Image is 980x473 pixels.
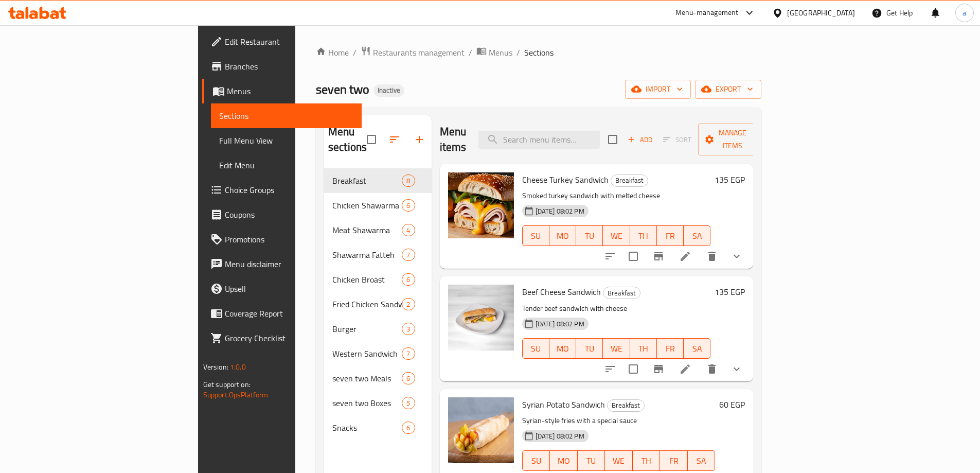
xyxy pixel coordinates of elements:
[657,338,684,359] button: FR
[225,307,353,320] span: Coverage Report
[402,174,415,187] div: items
[332,249,402,261] span: Shawarma Fatteh
[609,453,629,468] span: WE
[211,103,362,128] a: Sections
[402,176,414,186] span: 8
[219,110,353,122] span: Sections
[202,227,362,252] a: Promotions
[324,292,432,317] div: Fried Chicken Sandwich2
[219,159,353,171] span: Edit Menu
[522,284,601,300] span: Beef Cheese Sandwich
[516,46,520,59] li: /
[622,358,644,380] span: Select to update
[230,360,246,374] span: 1.0.0
[554,453,574,468] span: MO
[675,7,739,19] div: Menu-management
[225,233,353,246] span: Promotions
[522,189,711,202] p: Smoked turkey sandwich with melted cheese
[202,301,362,326] a: Coverage Report
[730,250,743,262] svg: Show Choices
[324,242,432,267] div: Shawarma Fatteh7
[402,273,415,286] div: items
[324,218,432,242] div: Meat Shawarma4
[524,46,554,59] span: Sections
[634,341,653,356] span: TH
[402,422,415,434] div: items
[324,168,432,193] div: Breakfast8
[603,287,640,299] div: Breakfast
[402,323,415,335] div: items
[576,338,603,359] button: TU
[211,128,362,153] a: Full Menu View
[787,7,855,19] div: [GEOGRAPHIC_DATA]
[630,338,657,359] button: TH
[522,397,605,412] span: Syrian Potato Sandwich
[225,332,353,344] span: Grocery Checklist
[211,153,362,178] a: Edit Menu
[527,453,546,468] span: SU
[332,422,402,434] span: Snacks
[657,225,684,246] button: FR
[202,79,362,103] a: Menus
[202,276,362,301] a: Upsell
[332,347,402,360] div: Western Sandwich
[633,83,683,96] span: import
[623,132,656,148] span: Add item
[625,80,691,99] button: import
[531,431,589,441] span: [DATE] 08:02 PM
[626,134,654,146] span: Add
[373,84,404,97] div: Inactive
[402,201,414,211] span: 6
[402,324,414,334] span: 3
[448,172,514,238] img: Cheese Turkey Sandwich
[688,229,706,243] span: SA
[324,267,432,292] div: Chicken Broast6
[688,450,716,471] button: SA
[402,347,415,360] div: items
[402,225,414,235] span: 4
[202,326,362,351] a: Grocery Checklist
[402,275,414,285] span: 6
[203,378,251,391] span: Get support on:
[578,450,605,471] button: TU
[332,372,402,384] div: seven two Meals
[373,46,465,59] span: Restaurants management
[407,127,432,152] button: Add section
[361,129,382,150] span: Select all sections
[531,206,589,216] span: [DATE] 08:02 PM
[611,174,648,187] div: Breakfast
[531,319,589,329] span: [DATE] 08:02 PM
[656,132,698,148] span: Select section first
[402,224,415,236] div: items
[582,453,601,468] span: TU
[202,252,362,276] a: Menu disclaimer
[527,229,545,243] span: SU
[598,357,622,381] button: sort-choices
[332,199,402,212] div: Chicken Shawarma
[522,225,549,246] button: SU
[580,341,599,356] span: TU
[332,323,402,335] span: Burger
[522,302,711,315] p: Tender beef sandwich with cheese
[607,399,645,412] div: Breakfast
[332,397,402,409] span: seven two Boxes
[324,164,432,444] nav: Menu sections
[602,129,623,150] span: Select section
[332,174,402,187] span: Breakfast
[202,178,362,202] a: Choice Groups
[550,450,578,471] button: MO
[637,453,656,468] span: TH
[963,7,966,19] span: a
[700,244,724,269] button: delete
[324,415,432,440] div: Snacks6
[603,287,640,299] span: Breakfast
[661,341,680,356] span: FR
[225,60,353,73] span: Branches
[623,132,656,148] button: Add
[660,450,688,471] button: FR
[478,131,600,149] input: search
[684,225,710,246] button: SA
[607,341,626,356] span: WE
